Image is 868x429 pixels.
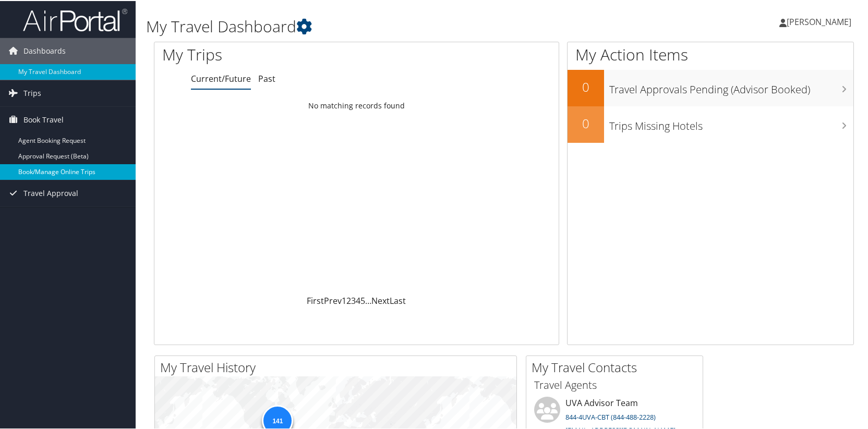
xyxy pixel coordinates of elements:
[154,95,559,114] td: No matching records found
[324,294,342,305] a: Prev
[568,69,853,105] a: 0Travel Approvals Pending (Advisor Booked)
[23,179,78,205] span: Travel Approval
[346,294,351,305] a: 2
[609,76,853,96] h3: Travel Approvals Pending (Advisor Booked)
[23,106,64,132] span: Book Travel
[609,113,853,132] h3: Trips Missing Hotels
[371,294,390,305] a: Next
[356,294,360,305] a: 4
[160,358,516,375] h2: My Travel History
[534,377,695,391] h3: Travel Agents
[390,294,406,305] a: Last
[23,7,127,31] img: airportal-logo.png
[360,294,365,305] a: 5
[787,15,851,27] span: [PERSON_NAME]
[342,294,346,305] a: 1
[307,294,324,305] a: First
[146,15,623,36] h1: My Travel Dashboard
[162,43,382,65] h1: My Trips
[191,72,251,83] a: Current/Future
[779,5,862,36] a: [PERSON_NAME]
[23,37,66,63] span: Dashboards
[568,43,853,65] h1: My Action Items
[568,105,853,142] a: 0Trips Missing Hotels
[351,294,356,305] a: 3
[365,294,371,305] span: …
[565,411,656,421] a: 844-4UVA-CBT (844-488-2228)
[568,114,604,131] h2: 0
[568,77,604,95] h2: 0
[258,72,275,83] a: Past
[532,358,703,375] h2: My Travel Contacts
[23,79,41,105] span: Trips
